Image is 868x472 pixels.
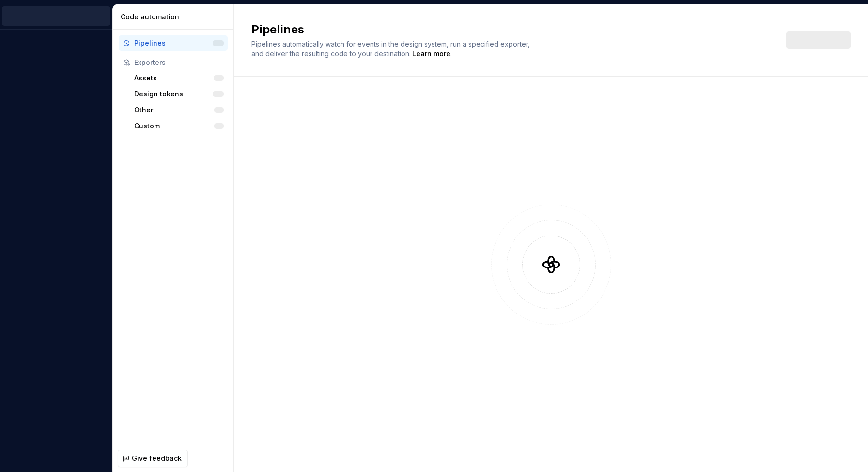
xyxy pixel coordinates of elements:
span: Give feedback [132,454,182,463]
button: Pipelines [119,35,228,51]
a: Learn more [412,49,450,59]
div: Exporters [134,58,224,67]
div: Pipelines [134,38,213,48]
button: Assets [130,70,228,86]
button: Design tokens [130,86,228,102]
div: Assets [134,73,214,83]
button: Give feedback [118,450,188,467]
div: Code automation [121,12,230,22]
button: Other [130,102,228,118]
div: Design tokens [134,89,213,99]
span: Pipelines automatically watch for events in the design system, run a specified exporter, and deli... [251,40,532,58]
div: Custom [134,121,214,131]
button: Custom [130,118,228,134]
span: . [411,50,452,58]
div: Other [134,105,214,115]
h2: Pipelines [251,22,775,37]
